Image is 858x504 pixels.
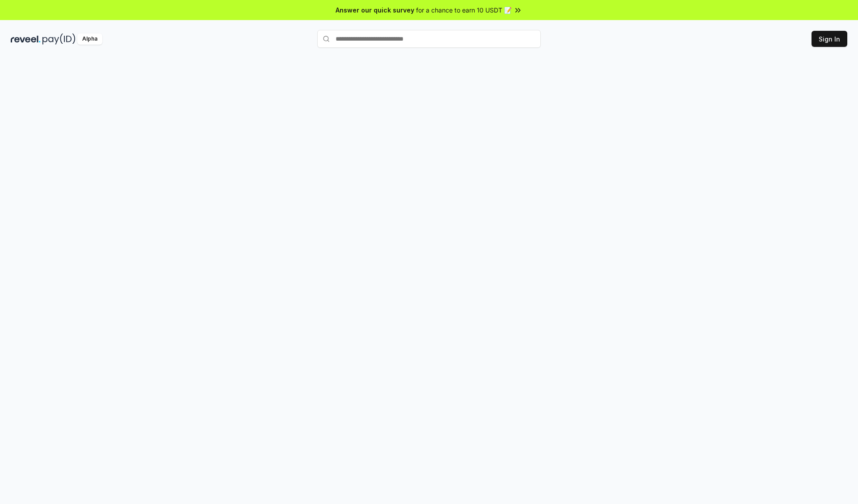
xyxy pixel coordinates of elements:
button: Sign In [812,31,847,47]
span: Answer our quick survey [336,5,414,15]
div: Alpha [77,33,102,45]
img: reveel_dark [11,33,41,45]
img: pay_id [42,33,76,45]
span: for a chance to earn 10 USDT 📝 [416,5,512,15]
